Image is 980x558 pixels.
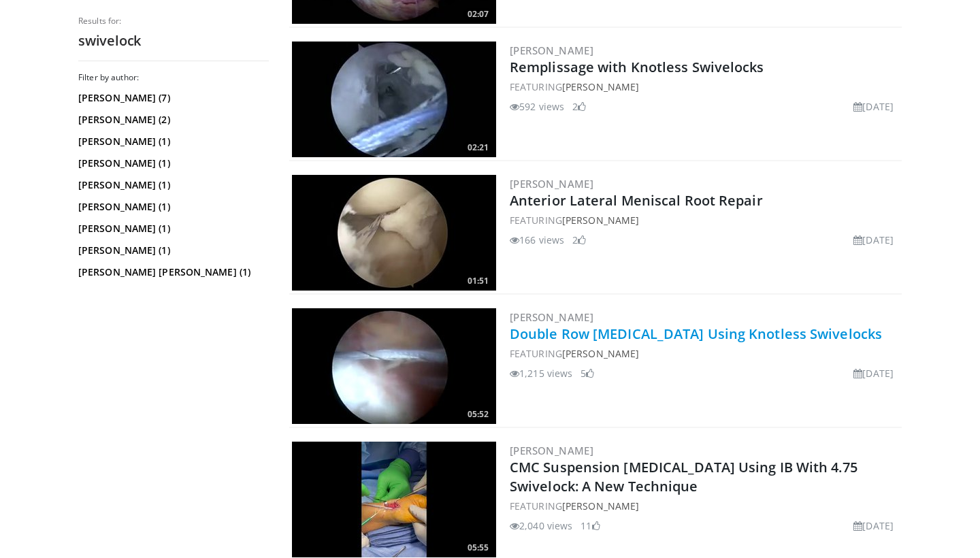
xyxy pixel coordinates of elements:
[853,519,894,533] li: [DATE]
[78,91,265,105] a: [PERSON_NAME] (7)
[510,177,593,191] a: [PERSON_NAME]
[78,32,269,50] h2: swivelock
[292,42,496,157] a: 02:21
[510,191,763,210] a: Anterior Lateral Meniscal Root Repair
[510,458,857,495] a: CMC Suspension [MEDICAL_DATA] Using IB With 4.75 Swivelock: A New Technique
[572,99,586,114] li: 2
[78,178,265,192] a: [PERSON_NAME] (1)
[562,347,639,360] a: [PERSON_NAME]
[463,142,493,154] span: 02:21
[853,233,894,247] li: [DATE]
[581,366,594,380] li: 5
[572,233,586,247] li: 2
[463,275,493,287] span: 01:51
[292,42,496,157] img: 8ba1e48d-3c07-4f9b-8197-fd3c2e7476a5.300x170_q85_crop-smart_upscale.jpg
[292,308,496,424] img: 69de68f7-cd6a-458c-9c6d-45d3f70d8866.300x170_q85_crop-smart_upscale.jpg
[510,233,564,247] li: 166 views
[78,244,265,257] a: [PERSON_NAME] (1)
[510,346,899,361] div: FEATURING
[78,222,265,235] a: [PERSON_NAME] (1)
[292,442,496,557] a: 05:55
[510,310,593,324] a: [PERSON_NAME]
[562,80,639,93] a: [PERSON_NAME]
[292,442,496,557] img: f46c4294-4a96-4e89-927f-ca6c1b8e22d7.300x170_q85_crop-smart_upscale.jpg
[510,58,764,76] a: Remplissage with Knotless Swivelocks
[463,8,493,20] span: 02:07
[292,175,496,291] img: 79f3c451-6734-4c3d-ae0c-4779cf0ef7a5.300x170_q85_crop-smart_upscale.jpg
[510,519,572,533] li: 2,040 views
[510,80,899,94] div: FEATURING
[78,265,265,279] a: [PERSON_NAME] [PERSON_NAME] (1)
[510,213,899,227] div: FEATURING
[510,325,882,343] a: Double Row [MEDICAL_DATA] Using Knotless Swivelocks
[853,99,894,114] li: [DATE]
[510,366,572,380] li: 1,215 views
[78,157,265,170] a: [PERSON_NAME] (1)
[510,499,899,513] div: FEATURING
[78,113,265,127] a: [PERSON_NAME] (2)
[292,175,496,291] a: 01:51
[463,408,493,421] span: 05:52
[292,308,496,424] a: 05:52
[562,499,639,512] a: [PERSON_NAME]
[562,214,639,227] a: [PERSON_NAME]
[510,44,593,57] a: [PERSON_NAME]
[463,542,493,554] span: 05:55
[78,72,269,83] h3: Filter by author:
[510,99,564,114] li: 592 views
[78,135,265,148] a: [PERSON_NAME] (1)
[78,16,269,27] p: Results for:
[510,444,593,457] a: [PERSON_NAME]
[581,519,600,533] li: 11
[853,366,894,380] li: [DATE]
[78,200,265,214] a: [PERSON_NAME] (1)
